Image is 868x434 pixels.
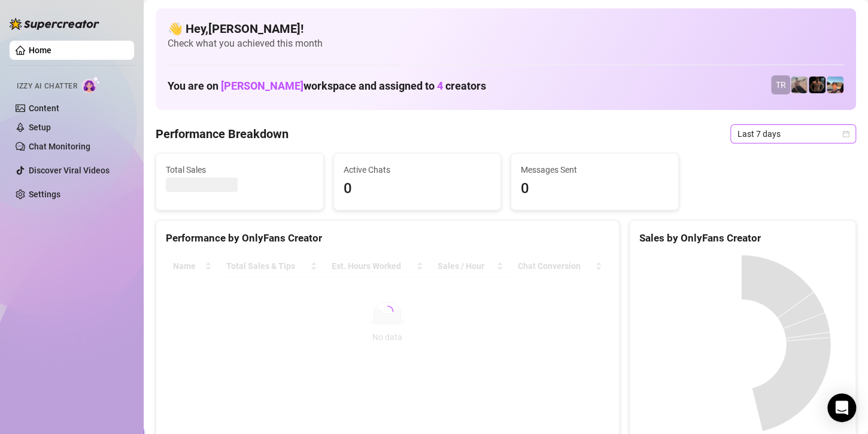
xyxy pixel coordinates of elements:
a: Setup [29,123,51,132]
div: Performance by OnlyFans Creator [166,230,609,246]
span: Check what you achieved this month [168,37,844,50]
img: AI Chatter [82,76,101,93]
img: logo-BBDzfeDw.svg [10,18,99,30]
span: [PERSON_NAME] [221,80,304,92]
a: Settings [29,190,60,199]
span: 0 [344,178,491,200]
span: Messages Sent [521,163,669,176]
span: calendar [842,130,849,137]
a: Content [29,103,59,113]
span: Last 7 days [738,125,849,143]
h4: 👋 Hey, [PERSON_NAME] ! [168,20,844,37]
img: Zach [827,77,843,93]
h1: You are on workspace and assigned to creators [168,80,486,93]
span: 0 [521,178,669,200]
div: Open Intercom Messenger [827,393,856,422]
span: loading [381,305,393,317]
img: Trent [809,77,825,93]
a: Home [29,45,51,55]
span: Total Sales [166,163,314,176]
span: TR [776,78,786,91]
span: Izzy AI Chatter [17,81,77,92]
h4: Performance Breakdown [156,126,289,142]
span: 4 [437,80,443,92]
span: Active Chats [344,163,491,176]
a: Discover Viral Videos [29,166,110,175]
img: LC [791,77,808,93]
div: Sales by OnlyFans Creator [639,230,846,246]
a: Chat Monitoring [29,142,90,151]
